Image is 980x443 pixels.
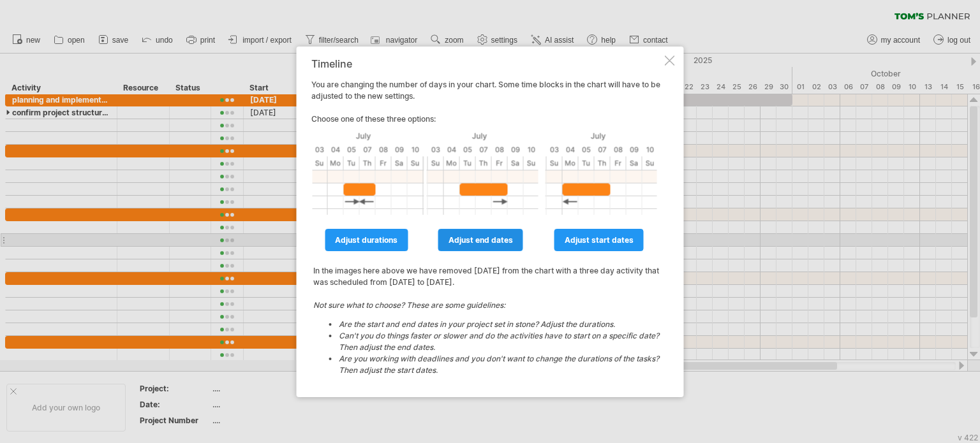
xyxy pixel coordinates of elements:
i: Not sure what to choose? These are some guidelines: [313,300,660,376]
a: adjust end dates [438,229,523,251]
li: Are the start and end dates in your project set in stone? Adjust the durations. [339,319,660,330]
li: Can't you do things faster or slower and do the activities have to start on a specific date? Then... [339,330,660,353]
div: Timeline [311,58,662,69]
span: adjust end dates [449,235,513,245]
div: You are changing the number of days in your chart. Some time blocks in the chart will have to be ... [311,58,662,386]
span: adjust start dates [565,235,634,245]
td: In the images here above we have removed [DATE] from the chart with a three day activity that was... [313,253,661,384]
li: Are you working with deadlines and you don't want to change the durations of the tasks? Then adju... [339,353,660,376]
span: adjust durations [335,235,397,245]
a: adjust durations [325,229,408,251]
a: adjust start dates [554,229,644,251]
